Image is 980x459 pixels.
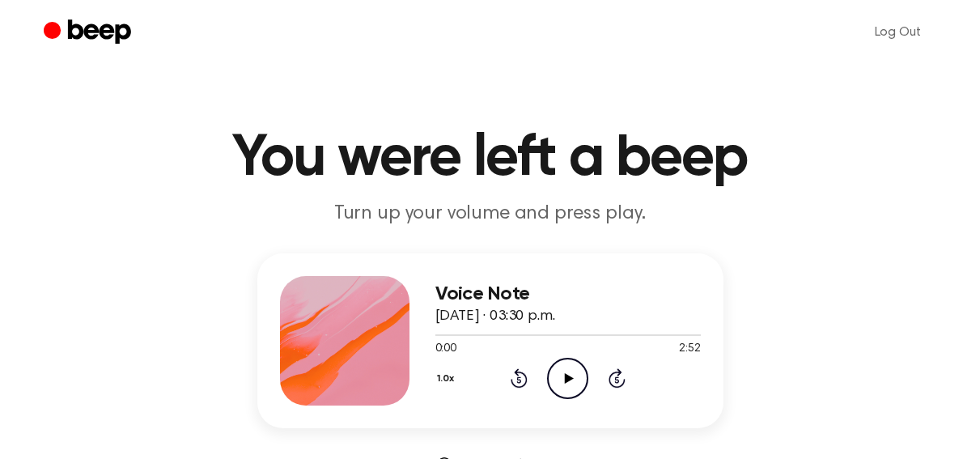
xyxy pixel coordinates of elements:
[44,17,135,49] a: Beep
[180,201,801,227] p: Turn up your volume and press play.
[679,341,700,358] span: 2:52
[435,365,460,393] button: 1.0x
[435,283,701,305] h3: Voice Note
[435,341,456,358] span: 0:00
[76,130,905,188] h1: You were left a beep
[859,13,937,52] a: Log Out
[435,309,555,324] span: [DATE] · 03:30 p.m.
